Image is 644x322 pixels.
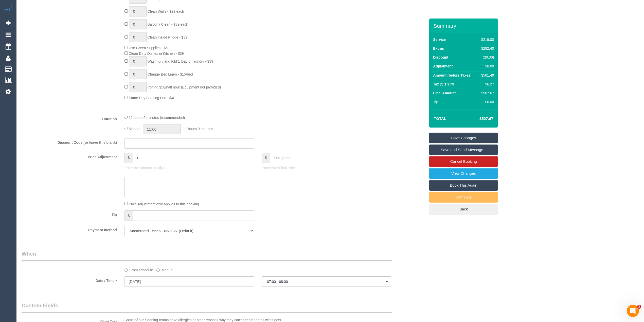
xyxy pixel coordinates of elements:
img: Automaid Logo [3,5,13,12]
span: Clean Walls - $29 each [148,9,184,13]
label: Discount [433,55,448,60]
span: 11 hours 0 minutes [183,127,213,131]
input: DD/MM/YYYY [124,276,254,287]
span: 11 hours 0 minutes (recommended) [129,116,185,120]
p: Enter the Amount to Adjust, or [124,165,254,170]
span: Clean Dirty Dishes in Kitchen - $39 [129,51,184,56]
legend: When [22,250,392,261]
span: Use Green Supplies - $5 [129,46,168,50]
label: Tax @ 1.25% [433,82,454,87]
label: Tip [433,99,438,104]
span: Ironing $50/half hour (Equipment not provided) [148,85,221,89]
a: Back [429,204,498,214]
button: 07:00 - 08:00 [262,276,391,287]
label: Service [433,37,446,42]
legend: Custom Fields [22,302,392,313]
span: Balcony Clean - $39 each [148,22,188,26]
div: $507.67 [479,91,494,96]
span: $ [262,153,270,163]
div: $0.00 [479,99,494,104]
span: $ [124,153,133,163]
label: Discount Code (or leave this blank) [18,138,121,145]
label: Manual [156,266,173,273]
span: Clean Inside Fridge - $39 [148,35,187,39]
label: Payment method [18,226,121,232]
input: From schedule [124,269,128,272]
span: Price Adjustment only applies to this booking [129,202,199,206]
div: $0.00 [479,64,494,69]
label: Price Adjustment [18,153,121,159]
p: Enter your Final Price [262,165,391,170]
span: 07:00 - 08:00 [267,280,386,284]
span: 3 [637,305,641,309]
h4: $507.67 [464,117,493,121]
a: View Changes [429,168,498,179]
iframe: Intercom live chat [627,305,639,317]
span: Wash, dry and fold 1 load of laundry - $39 [148,59,213,63]
label: Date / Time * [18,276,121,283]
a: Save Changes [429,133,498,143]
input: Manual [156,269,160,272]
a: Book This Again [429,180,498,191]
label: Extras [433,46,444,51]
input: final price [270,153,391,163]
label: Amount (before Taxes) [433,73,471,78]
a: Save and Send Message... [429,145,498,155]
span: Same Day Booking Fee - $40 [129,96,175,100]
div: $6.27 [479,82,494,87]
label: Tip [18,210,121,217]
div: $282.40 [479,46,494,51]
div: $501.40 [479,73,494,78]
span: $ [124,210,133,221]
a: Cancel Booking [429,156,498,167]
strong: Total [434,116,446,121]
div: ($0.00) [479,55,494,60]
label: Final Amount [433,91,456,96]
span: Manual [129,127,140,131]
label: Duration [18,115,121,121]
h3: Summary [433,23,495,29]
span: Change Bed Linen - $15/bed [148,72,193,76]
label: Adjustment [433,64,453,69]
label: From schedule [124,266,153,273]
div: $219.00 [479,37,494,42]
